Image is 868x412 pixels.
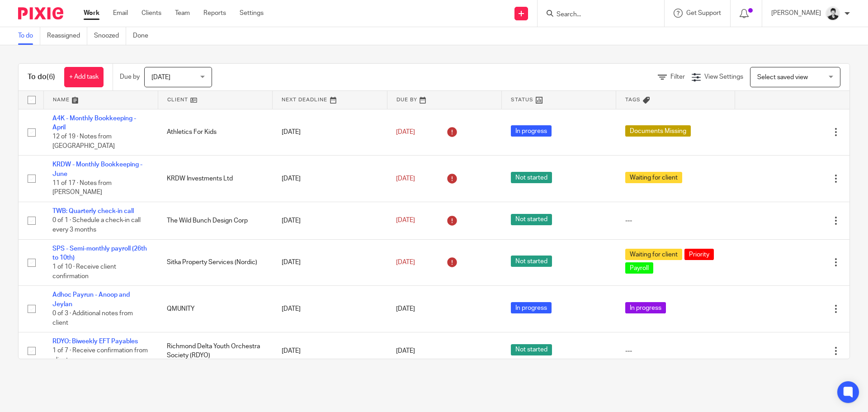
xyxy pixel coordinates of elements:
td: [DATE] [273,332,387,369]
h1: To do [28,72,55,82]
a: Reassigned [47,27,87,45]
td: KRDW Investments Ltd [158,156,272,202]
img: Pixie [18,7,63,19]
span: 0 of 3 · Additional notes from client [52,310,133,326]
a: TWB: Quarterly check-in call [52,208,134,214]
span: Documents Missing [625,125,691,137]
span: 11 of 17 · Notes from [PERSON_NAME] [52,180,112,196]
p: [PERSON_NAME] [771,9,821,18]
td: Sitka Property Services (Nordic) [158,239,272,286]
div: --- [625,216,726,225]
td: Richmond Delta Youth Orchestra Society (RDYO) [158,332,272,369]
a: To do [18,27,40,45]
td: [DATE] [273,202,387,239]
td: [DATE] [273,156,387,202]
span: View Settings [704,74,743,80]
a: A4K - Monthly Bookkeeping - April [52,115,136,131]
span: (6) [47,73,55,81]
a: RDYO: Biweekly EFT Payables [52,338,138,345]
a: Team [175,9,190,18]
span: Not started [511,344,552,355]
td: The Wild Bunch Design Corp [158,202,272,239]
input: Search [556,11,637,19]
span: [DATE] [396,348,415,354]
a: SPS - Semi-monthly payroll (26th to 10th) [52,246,147,261]
a: Done [133,27,155,45]
span: [DATE] [396,175,415,182]
a: KRDW - Monthly Bookkeeping - June [52,161,142,177]
a: Email [113,9,128,18]
span: Filter [670,74,685,80]
span: [DATE] [396,306,415,312]
td: Athletics For Kids [158,109,272,156]
a: Clients [142,9,161,18]
div: --- [625,346,726,355]
span: [DATE] [396,259,415,265]
a: Work [84,9,99,18]
span: Not started [511,256,552,267]
span: 1 of 10 · Receive client confirmation [52,264,116,279]
span: In progress [511,125,552,137]
p: Due by [120,72,140,81]
span: Select saved view [757,74,808,81]
span: 1 of 7 · Receive confirmation from client [52,348,148,364]
span: In progress [511,302,552,313]
img: squarehead.jpg [826,6,840,21]
span: In progress [625,302,666,313]
a: Settings [240,9,264,18]
span: [DATE] [396,218,415,224]
span: Waiting for client [625,172,682,183]
span: [DATE] [396,129,415,135]
span: 12 of 19 · Notes from [GEOGRAPHIC_DATA] [52,133,115,149]
span: Not started [511,214,552,225]
a: Adhoc Payrun - Anoop and Jeylan [52,292,130,307]
span: Not started [511,172,552,183]
span: Payroll [625,262,653,274]
td: QMUNITY [158,286,272,332]
span: 0 of 1 · Schedule a check-in call every 3 months [52,218,141,233]
a: + Add task [64,67,104,87]
span: [DATE] [151,74,170,81]
td: [DATE] [273,286,387,332]
span: Waiting for client [625,249,682,260]
span: Get Support [686,10,721,16]
span: Tags [625,97,641,102]
td: [DATE] [273,109,387,156]
a: Reports [203,9,226,18]
a: Snoozed [94,27,126,45]
td: [DATE] [273,239,387,286]
span: Priority [684,249,714,260]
